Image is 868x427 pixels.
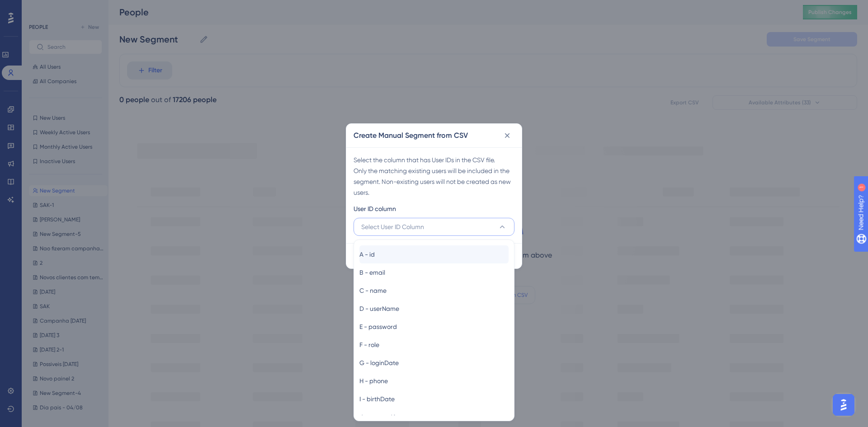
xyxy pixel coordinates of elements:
span: User ID column [354,203,396,214]
span: D - userName [359,303,399,314]
span: H - phone [359,375,388,386]
span: B - email [359,267,385,278]
h2: Create Manual Segment from CSV [354,130,468,141]
span: E - password [359,321,397,332]
div: Select the column that has User IDs in the CSV file. Only the matching existing users will be inc... [354,155,514,198]
span: I - birthDate [359,394,395,404]
span: G - loginDate [359,357,399,368]
span: Select User ID Column [361,221,424,232]
div: 1 [63,5,66,12]
span: J - createdAt [359,412,399,422]
iframe: UserGuiding AI Assistant Launcher [830,391,857,418]
span: Need Help? [21,2,57,13]
span: C - name [359,285,387,296]
span: F - role [359,339,379,350]
span: A - id [359,249,375,260]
